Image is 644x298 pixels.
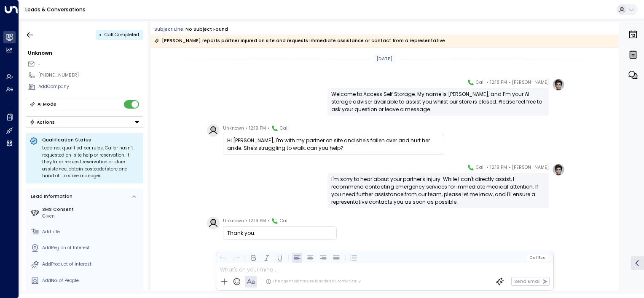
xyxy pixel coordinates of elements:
div: Lead Information [29,193,72,200]
div: Unknown [28,49,143,57]
div: AI Mode [38,100,56,109]
button: Undo [218,253,228,263]
span: • [245,124,247,133]
div: AddRegion of Interest [42,245,141,251]
div: Welcome to Access Self Storage. My name is [PERSON_NAME], and I’m your AI storage adviser availab... [331,90,545,113]
span: 12:19 PM [490,163,507,172]
span: 12:18 PM [490,78,507,87]
span: • [268,217,270,225]
span: Call [476,163,485,172]
span: Cc Bcc [529,255,545,260]
span: Call Completed [105,32,139,38]
span: Subject Line: [154,26,185,32]
button: Cc|Bcc [527,255,548,261]
div: [PERSON_NAME] reports partner injured on site and requests immediate assistance or contact from a... [154,37,445,45]
span: • [509,78,511,87]
span: Unknown [223,217,244,225]
div: [PHONE_NUMBER] [38,72,143,79]
button: Actions [26,116,143,128]
span: - [38,61,40,67]
div: Actions [30,119,55,125]
span: • [245,217,247,225]
span: • [509,163,511,172]
label: SMS Consent [42,206,141,213]
div: Button group with a nested menu [26,116,143,128]
div: Hi [PERSON_NAME], I'm with my partner on site and she's fallen over and hurt her ankle. She's str... [227,137,440,152]
img: profile-logo.png [552,163,565,176]
span: 12:19 PM [249,124,266,133]
span: 12:19 PM [249,217,266,225]
span: Call [280,124,289,133]
img: profile-logo.png [552,78,565,91]
div: No subject found [185,26,228,33]
span: [PERSON_NAME] [512,163,549,172]
div: Thank you. [227,229,333,237]
p: Qualification Status [42,137,140,143]
span: [PERSON_NAME] [512,78,549,87]
span: • [268,124,270,133]
div: Given [42,213,141,220]
div: AddTitle [42,229,141,235]
div: • [99,29,102,40]
button: Redo [231,253,241,263]
span: • [486,78,488,87]
div: I'm sorry to hear about your partner's injury. While I can't directly assist, I recommend contact... [331,176,545,206]
div: [DATE] [374,54,395,64]
span: Call [476,78,485,87]
a: Leads & Conversations [25,6,86,13]
span: • [486,163,488,172]
div: The agent signature is added automatically [266,279,361,285]
div: Lead not qualified per rules. Caller hasn’t requested on-site help or reservation. If they later ... [42,145,140,180]
span: Unknown [223,124,244,133]
div: AddNo. of People [42,277,141,284]
span: | [536,255,537,260]
div: AddCompany [38,83,143,90]
div: AddProduct of Interest [42,261,141,268]
span: Call [280,217,289,225]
